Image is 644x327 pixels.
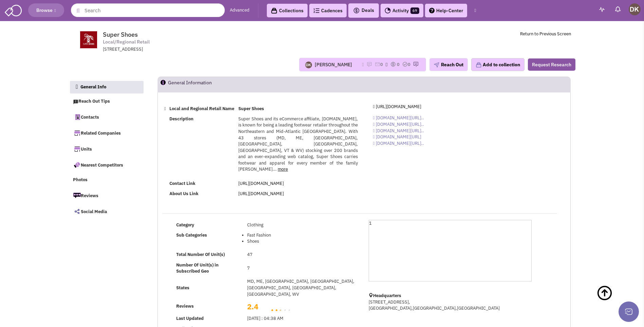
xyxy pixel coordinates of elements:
button: Request Research [528,58,575,71]
b: Contact Link [169,180,196,186]
a: [DOMAIN_NAME][URL] [373,134,421,140]
img: TaskCount.png [402,62,408,67]
b: Total Number Of Unit(s) [176,252,225,257]
td: Clothing [245,220,360,230]
a: Back To Top [596,278,630,322]
img: icon-collection-lavender.png [476,62,482,68]
button: Deals [351,6,376,15]
img: SmartAdmin [5,3,22,16]
b: States [176,285,189,291]
a: [DOMAIN_NAME][URL].. [373,140,424,146]
img: help.png [429,8,435,13]
a: Units [70,142,144,156]
h2: General Information [168,77,251,92]
img: icon-dealamount.png [390,62,396,67]
a: [DOMAIN_NAME][URL].. [373,128,424,134]
div: 1 [369,220,532,281]
span: Local/Regional Retail [103,38,150,46]
span: [DOMAIN_NAME][URL].. [376,115,424,121]
td: [DATE] : 04:38 AM [245,313,360,324]
img: Cadences_logo.png [313,8,319,13]
span: 0 [408,62,410,67]
span: [DOMAIN_NAME][URL].. [376,140,424,146]
td: 47 [245,250,360,260]
input: Search [71,3,225,17]
span: Browse [36,7,56,13]
button: Add to collection [471,58,525,71]
h2: 2.4 [247,302,265,305]
a: Reach Out Tips [70,95,144,108]
a: Related Companies [70,126,144,140]
b: Sub Categories [176,232,207,238]
a: General Info [70,81,144,94]
b: Description [169,116,194,122]
a: Advanced [230,7,250,14]
img: icon-email-active-16.png [375,62,380,67]
span: Super Shoes [103,31,138,38]
img: icon-deals.svg [353,6,360,15]
button: Reach Out [429,58,468,71]
a: [URL][DOMAIN_NAME] [238,191,284,196]
b: Local and Regional Retail Name [169,106,234,111]
button: Browse [28,3,64,17]
span: 69 [410,7,419,14]
div: [PERSON_NAME] [315,61,352,68]
a: [URL][DOMAIN_NAME] [373,104,421,109]
b: Headquarters [373,293,401,298]
p: [STREET_ADDRESS], [GEOGRAPHIC_DATA],[GEOGRAPHIC_DATA],[GEOGRAPHIC_DATA] [369,299,532,312]
div: [STREET_ADDRESS] [103,46,280,53]
a: Activity69 [381,4,423,17]
b: Super Shoes [238,106,264,111]
a: Return to Previous Screen [520,31,571,37]
img: icon-collection-lavender-black.svg [271,7,277,14]
a: Help-Center [425,4,467,17]
span: [DOMAIN_NAME][URL].. [376,121,424,127]
b: About Us Link [169,191,199,196]
b: Category [176,222,194,228]
img: Activity.png [385,7,391,14]
a: Nearest Competitors [70,158,144,172]
a: Reviews [70,188,144,203]
a: [DOMAIN_NAME][URL].. [373,121,424,127]
span: 0 [380,62,383,67]
a: Photos [70,174,144,187]
a: [URL][DOMAIN_NAME] [238,180,284,186]
b: Number Of Unit(s) in Subscribed Geo [176,262,219,274]
a: Social Media [70,204,144,219]
a: Collections [267,4,308,17]
img: icon-note.png [367,62,372,67]
span: Super Shoes and its eCommerce affiliate, [DOMAIN_NAME], is known for being a leading footwear ret... [238,116,358,172]
li: Shoes [247,238,358,245]
img: research-icon.png [413,62,419,67]
img: plane.png [434,62,439,68]
span: [DOMAIN_NAME][URL].. [376,128,424,134]
b: Reviews [176,303,194,309]
img: Donnie Keller [629,3,641,15]
a: [DOMAIN_NAME][URL].. [373,115,424,121]
a: more [278,166,288,172]
span: [DOMAIN_NAME][URL] [376,134,421,140]
a: Cadences [309,4,347,17]
b: Last Updated [176,315,204,321]
a: Contacts [70,110,144,124]
td: 7 [245,260,360,277]
span: [URL][DOMAIN_NAME] [376,104,421,109]
span: Deals [353,7,374,13]
span: 0 [397,62,400,67]
li: Fast Fashion [247,232,358,239]
td: MD, ME, [GEOGRAPHIC_DATA], [GEOGRAPHIC_DATA], [GEOGRAPHIC_DATA], [GEOGRAPHIC_DATA], [GEOGRAPHIC_D... [245,277,360,299]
